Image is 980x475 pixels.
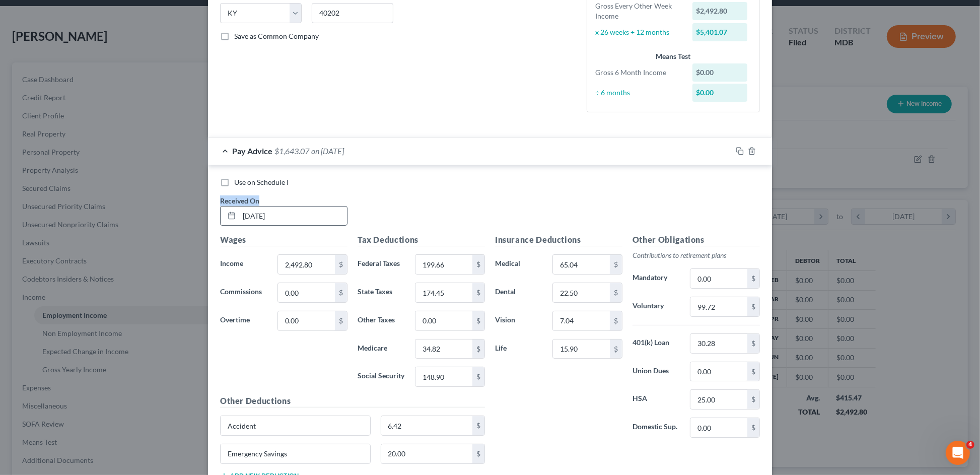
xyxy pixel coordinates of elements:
input: 0.00 [381,416,473,435]
label: Commissions [215,283,272,303]
label: Union Dues [627,362,685,382]
iframe: Intercom live chat [946,441,970,465]
div: $ [747,418,759,437]
input: 0.00 [690,390,747,409]
input: Enter zip... [312,3,393,23]
div: $ [610,283,622,302]
label: Domestic Sup. [627,418,685,438]
input: 0.00 [278,311,335,330]
span: Received On [220,196,259,205]
div: Gross 6 Month Income [590,67,687,78]
input: 0.00 [415,311,472,330]
input: 0.00 [278,255,335,274]
span: Income [220,259,243,267]
span: Save as Common Company [234,32,319,40]
label: Medicare [353,339,410,359]
div: $0.00 [692,84,748,102]
input: 0.00 [415,367,472,386]
div: $ [472,416,484,435]
input: 0.00 [553,311,610,330]
label: State Taxes [353,283,410,303]
div: $ [610,255,622,274]
div: $ [472,444,484,463]
h5: Insurance Deductions [495,234,622,246]
label: Mandatory [627,268,685,289]
label: Dental [490,283,547,303]
span: 4 [966,441,974,449]
div: x 26 weeks ÷ 12 months [590,27,687,37]
span: Pay Advice [232,146,272,156]
div: $ [472,340,484,359]
div: $ [335,311,347,330]
label: 401(k) Loan [627,333,685,354]
input: MM/DD/YYYY [239,207,347,226]
label: Federal Taxes [353,254,410,275]
span: on [DATE] [311,146,344,156]
input: 0.00 [690,362,747,381]
div: $ [747,269,759,288]
label: HSA [627,389,685,410]
p: Contributions to retirement plans [633,250,760,260]
input: 0.00 [553,255,610,274]
input: 0.00 [690,334,747,353]
div: $ [472,283,484,302]
label: Life [490,339,547,359]
input: 0.00 [553,340,610,359]
h5: Other Obligations [633,234,760,246]
div: $ [747,362,759,381]
div: $ [747,334,759,353]
div: ÷ 6 months [590,88,687,98]
span: $1,643.07 [274,146,309,156]
label: Overtime [215,311,272,331]
div: $ [610,340,622,359]
input: 0.00 [553,283,610,302]
input: 0.00 [415,340,472,359]
input: 0.00 [690,297,747,316]
div: $ [335,283,347,302]
input: 0.00 [690,418,747,437]
div: $5,401.07 [692,23,748,41]
label: Social Security [353,367,410,387]
input: Specify... [221,444,370,463]
div: $ [472,311,484,330]
div: Means Test [595,51,751,61]
div: $ [747,390,759,409]
label: Vision [490,311,547,331]
div: $ [472,367,484,386]
span: Use on Schedule I [234,178,289,186]
input: 0.00 [278,283,335,302]
h5: Wages [220,234,347,246]
div: Gross Every Other Week Income [590,1,687,21]
h5: Other Deductions [220,395,485,408]
div: $ [610,311,622,330]
input: 0.00 [415,283,472,302]
label: Medical [490,254,547,275]
input: 0.00 [690,269,747,288]
label: Voluntary [627,297,685,317]
div: $ [335,255,347,274]
div: $ [472,255,484,274]
input: Specify... [221,416,370,435]
div: $2,492.80 [692,2,748,20]
div: $0.00 [692,63,748,82]
input: 0.00 [415,255,472,274]
input: 0.00 [381,444,473,463]
h5: Tax Deductions [358,234,485,246]
div: $ [747,297,759,316]
label: Other Taxes [353,311,410,331]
